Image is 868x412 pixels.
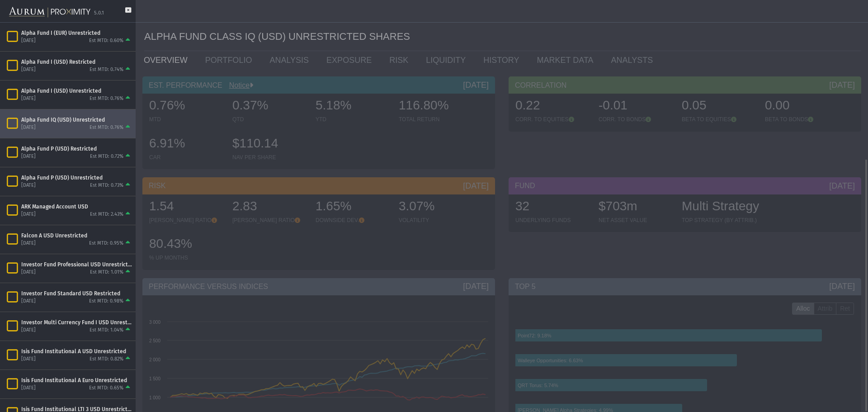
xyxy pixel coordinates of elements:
div: [DATE] [829,80,855,90]
div: Alpha Fund I (USD) Restricted [21,58,132,66]
div: Multi Strategy [682,198,759,217]
div: [PERSON_NAME] RATIO [232,217,307,224]
div: [DATE] [21,66,36,73]
div: VOLATILITY [399,217,473,224]
div: YTD [316,116,390,123]
div: 0.05 [682,97,756,116]
div: CORR. TO EQUITIES [515,116,590,123]
div: Est MTD: 0.82% [90,356,123,363]
div: Est MTD: 0.72% [90,153,123,160]
text: 1 500 [149,376,160,381]
div: ALPHA FUND CLASS IQ (USD) UNRESTRICTED SHARES [144,23,861,51]
div: TOTAL RETURN [399,116,473,123]
div: Investor Multi Currency Fund I USD Unrestricted [21,319,132,326]
div: QTD [232,116,307,123]
div: Isis Fund Institutional A Euro Unrestricted [21,377,132,384]
div: Est MTD: 0.76% [90,124,123,131]
div: [DATE] [21,95,36,102]
a: OVERVIEW [137,51,198,69]
div: BETA TO EQUITIES [682,116,756,123]
div: [DATE] [463,281,489,292]
div: Isis Fund Institutional A USD Unrestricted [21,348,132,355]
text: QRT Torus: 5.74% [518,383,558,388]
label: Ret [836,303,854,315]
div: [DATE] [829,281,855,292]
div: 116.80% [399,97,473,116]
div: FUND [509,177,861,194]
div: CAR [149,154,223,161]
div: Est MTD: 0.60% [89,38,123,44]
div: PERFORMANCE VERSUS INDICES [142,278,495,295]
div: 3.07% [399,198,473,217]
a: LIQUIDITY [419,51,476,69]
div: NAV PER SHARE [232,154,307,161]
div: Est MTD: 0.74% [90,66,123,73]
div: [DATE] [21,356,36,363]
a: PORTFOLIO [198,51,263,69]
text: Point72: 9.18% [518,333,552,338]
span: 0.37% [232,98,268,112]
span: 0.22 [515,98,540,112]
div: RISK [142,177,495,194]
div: Est MTD: 0.65% [89,385,123,392]
div: $110.14 [232,135,307,154]
div: % UP MONTHS [149,254,223,261]
a: Notice [222,81,250,89]
div: [DATE] [21,240,36,247]
div: Alpha Fund I (USD) Unrestricted [21,87,132,95]
div: MTD [149,116,223,123]
div: Est MTD: 0.73% [90,182,123,189]
div: Alpha Fund I (EUR) Unrestricted [21,29,132,37]
div: TOP STRATEGY (BY ATTRIB.) [682,217,759,224]
label: Attrib [814,303,837,315]
div: Est MTD: 0.95% [89,240,123,247]
div: 5.0.1 [94,10,104,17]
div: [DATE] [21,269,36,276]
text: 3 000 [149,320,160,325]
div: -0.01 [599,97,673,116]
div: UNDERLYING FUNDS [515,217,590,224]
div: 0.00 [765,97,839,116]
div: 32 [515,198,590,217]
div: [DATE] [21,385,36,392]
div: Est MTD: 2.43% [90,211,123,218]
div: Est MTD: 0.76% [90,95,123,102]
div: Est MTD: 1.01% [90,269,123,276]
div: ARK Managed Account USD [21,203,132,210]
text: 2 500 [149,338,160,343]
div: 1.65% [316,198,390,217]
div: [DATE] [21,298,36,305]
div: NET ASSET VALUE [599,217,673,224]
div: [DATE] [21,124,36,131]
div: CORRELATION [509,76,861,94]
div: [DATE] [21,211,36,218]
span: 0.76% [149,98,185,112]
text: Walleye Opportunities: 6.63% [518,358,583,363]
a: MARKET DATA [530,51,604,69]
div: 2.83 [232,198,307,217]
div: 80.43% [149,235,223,254]
text: 2 000 [149,357,160,362]
div: CORR. TO BONDS [599,116,673,123]
div: BETA TO BONDS [765,116,839,123]
div: $703m [599,198,673,217]
div: Investor Fund Standard USD Restricted [21,290,132,297]
div: Alpha Fund P (USD) Unrestricted [21,174,132,181]
div: [DATE] [463,80,489,90]
div: Est MTD: 0.98% [89,298,123,305]
div: Investor Fund Professional USD Unrestricted [21,261,132,268]
div: Est MTD: 1.04% [90,327,123,334]
div: [DATE] [21,153,36,160]
div: [DATE] [21,38,36,44]
img: Aurum-Proximity%20white.svg [9,2,90,22]
div: [DATE] [463,180,489,191]
div: Notice [222,81,253,90]
div: Alpha Fund P (USD) Restricted [21,145,132,152]
text: 1 000 [149,395,160,400]
div: Alpha Fund IQ (USD) Unrestricted [21,116,132,123]
div: EST. PERFORMANCE [142,76,495,94]
div: DOWNSIDE DEV. [316,217,390,224]
div: [DATE] [21,182,36,189]
a: ANALYSIS [263,51,320,69]
div: 1.54 [149,198,223,217]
